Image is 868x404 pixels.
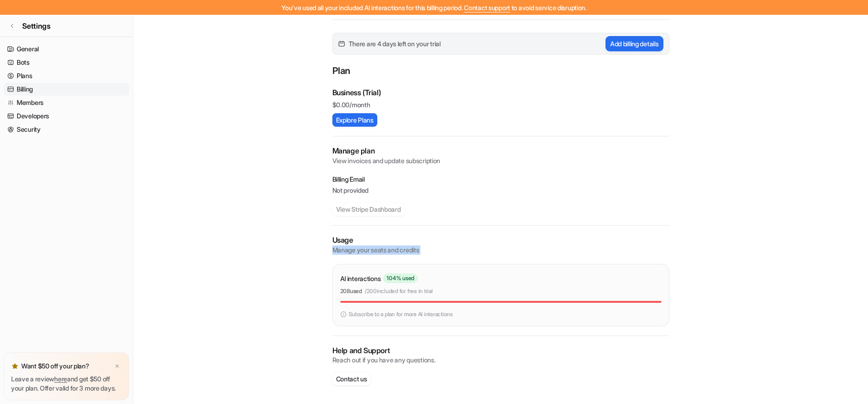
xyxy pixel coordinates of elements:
img: x [114,363,120,369]
p: Usage [332,235,669,245]
img: calender-icon.svg [338,41,345,47]
p: AI interactions [340,274,381,283]
p: $ 0.00/month [332,100,669,110]
div: Operator says… [7,126,178,208]
a: General [4,43,129,55]
img: star [11,362,19,370]
div: Hello, it says we used up our usage interactions for this billing period. Can you help fix this s... [41,59,170,113]
a: Security [4,123,129,136]
h2: Manage plan [332,146,669,156]
div: rklouda@cahoot.ai says… [7,53,178,126]
button: Add billing details [606,36,663,51]
div: You’ll get replies here and in your email:✉️[EMAIL_ADDRESS]Our usual reply time🕒1 dayOperator • 2... [7,126,152,187]
b: [EMAIL_ADDRESS] [23,150,88,158]
span: Contact support [464,4,510,12]
span: There are 4 days left on your trial [349,39,441,49]
a: Members [4,96,129,109]
b: 1 day [23,173,43,180]
button: Upload attachment [44,303,51,310]
button: Contact us [332,372,371,386]
img: Profile image for Operator [26,5,41,20]
p: Billing Email [332,175,669,184]
a: Billing [4,83,129,96]
h1: Operator [45,5,78,12]
button: Emoji picker [14,303,22,310]
p: The team can also help [45,12,115,21]
div: Our usual reply time 🕒 [15,163,144,181]
a: Developers [4,110,129,122]
button: Gif picker [29,303,37,310]
p: Reach out if you have any questions. [332,355,669,365]
button: View Stripe Dashboard [332,202,405,216]
a: Bots [4,56,129,69]
p: Want $50 off your plan? [21,361,89,371]
span: Settings [22,20,50,31]
a: here [54,375,67,383]
p: 208 used [340,287,362,295]
div: Close [162,4,179,20]
p: Subscribe to a plan for more AI interactions [349,310,453,318]
p: View invoices and update subscription [332,156,669,165]
p: Help and Support [332,345,669,356]
span: 104 % used [383,274,418,283]
div: You’ll get replies here and in your email: ✉️ [15,132,144,159]
p: Leave a review and get $50 off your plan. Offer valid for 3 more days. [11,374,122,393]
p: Business (Trial) [332,87,381,98]
button: Home [145,4,162,21]
p: Not provided [332,186,669,195]
p: Manage your seats and credits [332,245,669,255]
p: / 200 included for free in trial [365,287,433,295]
a: Plans [4,69,129,82]
button: Send a message… [159,299,174,314]
textarea: Message… [8,283,177,299]
p: Plan [332,64,669,80]
div: Hello, it says we used up our usage interactions for this billing period. Can you help fix this s... [33,53,178,119]
button: go back [6,4,24,21]
div: Operator • 2m ago [15,189,68,195]
button: Explore Plans [332,113,377,127]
